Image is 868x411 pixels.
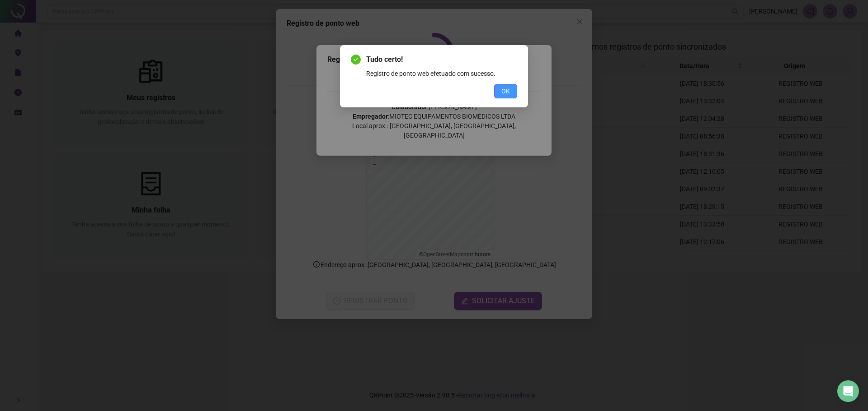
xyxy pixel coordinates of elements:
span: Tudo certo! [366,54,517,65]
span: check-circle [351,55,361,65]
div: Registro de ponto web efetuado com sucesso. [366,69,517,79]
button: OK [494,84,517,98]
span: OK [501,86,510,96]
div: Open Intercom Messenger [837,380,859,402]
